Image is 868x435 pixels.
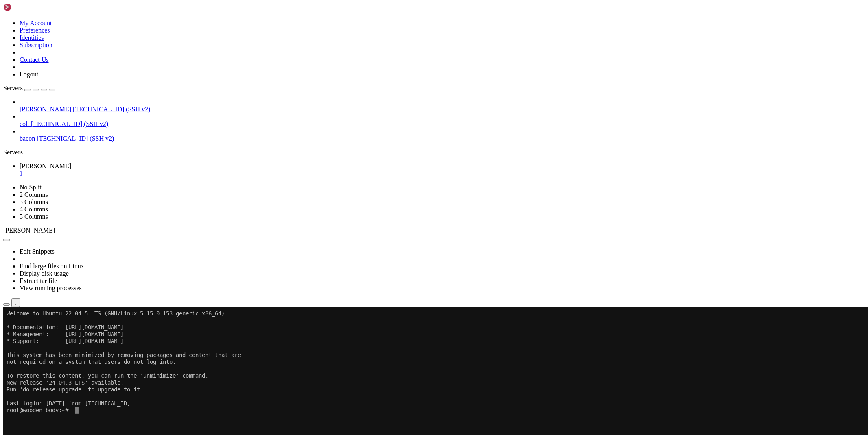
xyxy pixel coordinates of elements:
a: bacon [TECHNICAL_ID] (SSH v2) [20,135,865,142]
a: Find large files on Linux [20,263,84,270]
a: 3 Columns [20,198,48,205]
span: [PERSON_NAME] [3,227,55,234]
a: Extract tar file [20,277,57,284]
a: Subscription [20,41,52,48]
x-row: * Documentation: [URL][DOMAIN_NAME] [3,17,762,24]
a: Contact Us [20,56,49,63]
span: [PERSON_NAME] [20,106,71,113]
a: Display disk usage [20,270,69,277]
x-row: root@wooden-body:~# [3,100,762,107]
span: bacon [20,135,35,142]
x-row: Welcome to Ubuntu 22.04.5 LTS (GNU/Linux 5.15.0-153-generic x86_64) [3,3,762,10]
span: colt [20,120,29,127]
a: Logout [20,71,38,78]
li: [PERSON_NAME] [TECHNICAL_ID] (SSH v2) [20,98,865,113]
div:  [15,300,17,306]
x-row: * Management: [URL][DOMAIN_NAME] [3,24,762,31]
a: [PERSON_NAME] [TECHNICAL_ID] (SSH v2) [20,106,865,113]
a: No Split [20,184,42,191]
a:  [20,170,865,177]
button:  [11,298,20,307]
a: View running processes [20,285,82,291]
x-row: Run 'do-release-upgrade' to upgrade to it. [3,79,762,86]
a: 4 Columns [20,206,48,213]
a: Identities [20,34,44,41]
a: My Account [20,20,52,26]
li: colt [TECHNICAL_ID] (SSH v2) [20,113,865,128]
x-row: This system has been minimized by removing packages and content that are [3,45,762,52]
x-row: To restore this content, you can run the 'unminimize' command. [3,65,762,72]
a: colt [TECHNICAL_ID] (SSH v2) [20,120,865,128]
span: [TECHNICAL_ID] (SSH v2) [37,135,114,142]
a: Servers [3,85,55,91]
li: bacon [TECHNICAL_ID] (SSH v2) [20,128,865,142]
x-row: * Support: [URL][DOMAIN_NAME] [3,31,762,38]
x-row: Last login: [DATE] from [TECHNICAL_ID] [3,93,762,100]
a: 2 Columns [20,191,48,198]
a: 5 Columns [20,213,48,220]
span: [PERSON_NAME] [20,163,71,170]
x-row: New release '24.04.3 LTS' available. [3,72,762,79]
div: Servers [3,149,865,156]
x-row: not required on a system that users do not log into. [3,52,762,59]
span: [TECHNICAL_ID] (SSH v2) [31,120,108,127]
a: Preferences [20,27,50,34]
div: (20, 14) [72,100,75,107]
a: Edit Snippets [20,248,55,255]
span: [TECHNICAL_ID] (SSH v2) [73,106,150,113]
img: Shellngn [3,3,50,11]
a: maus [20,163,865,177]
span: Servers [3,85,23,91]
